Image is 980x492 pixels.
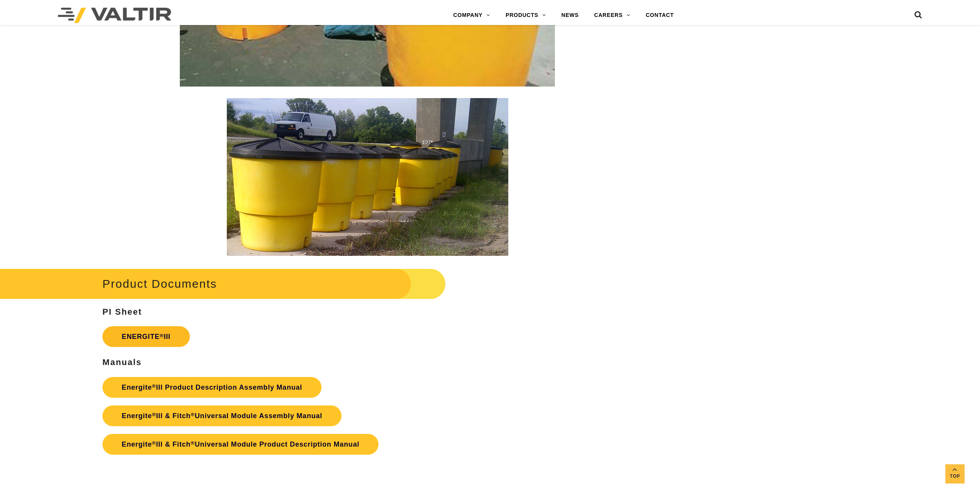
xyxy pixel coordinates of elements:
[945,472,965,481] span: Top
[638,8,682,23] a: CONTACT
[152,412,156,417] sup: ®
[102,377,322,398] a: Energite®III Product Description Assembly Manual
[102,357,142,367] strong: Manuals
[586,8,638,23] a: CAREERS
[446,8,498,23] a: COMPANY
[58,8,171,23] img: Valtir
[498,8,554,23] a: PRODUCTS
[102,307,142,317] strong: PI Sheet
[554,8,586,23] a: NEWS
[102,434,379,455] a: Energite®III & Fitch®Universal Module Product Description Manual
[102,326,190,347] a: ENERGITE®III
[102,405,342,426] a: Energite®III & Fitch®Universal Module Assembly Manual
[160,333,164,339] sup: ®
[191,440,195,446] sup: ®
[945,464,965,484] a: Top
[152,383,156,389] sup: ®
[191,412,195,417] sup: ®
[152,440,156,446] sup: ®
